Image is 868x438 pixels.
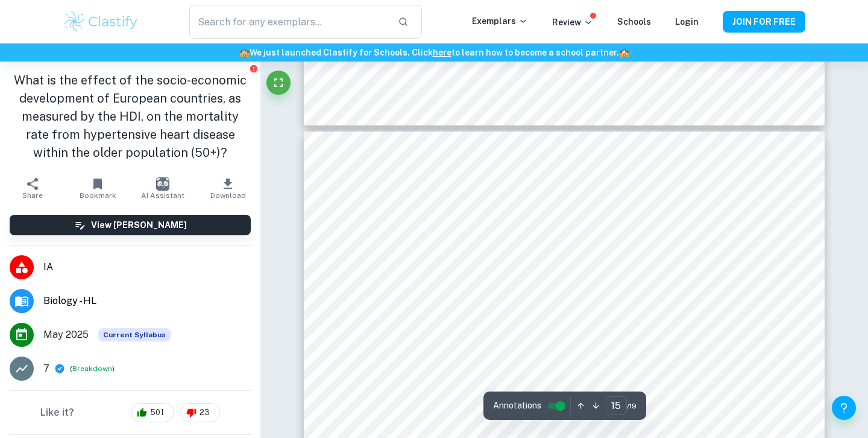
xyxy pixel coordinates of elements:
h6: We just launched Clastify for Schools. Click to learn how to become a school partner. [2,46,866,59]
button: Breakdown [72,363,112,374]
p: Exemplars [472,14,528,28]
div: 23 [180,403,220,422]
a: Login [675,17,699,27]
span: AI Assistant [141,191,184,200]
span: ( ) [70,363,115,375]
h1: What is the effect of the socio-economic development of European countries, as measured by the HD... [10,71,251,162]
span: Share [22,191,43,200]
div: This exemplar is based on the current syllabus. Feel free to refer to it for inspiration/ideas wh... [98,328,171,341]
span: Bookmark [80,191,116,200]
span: 23 [193,407,216,419]
img: Clastify logo [63,10,139,34]
span: 🏫 [619,48,629,57]
h6: Like it? [40,405,74,420]
input: Search for any exemplars... [189,5,388,39]
div: 501 [131,403,174,422]
span: 501 [143,407,171,419]
button: JOIN FOR FREE [723,11,805,33]
span: / 19 [627,401,637,411]
span: IA [43,260,251,275]
span: 🏫 [239,48,250,57]
p: Review [552,16,593,29]
span: Download [210,191,246,200]
p: 7 [43,361,49,376]
button: Download [195,171,260,205]
span: Annotations [493,399,541,412]
span: Biology - HL [43,294,251,308]
span: May 2025 [43,328,89,342]
a: Schools [617,17,651,27]
button: AI Assistant [130,171,195,205]
button: Help and Feedback [832,396,856,420]
button: View [PERSON_NAME] [10,215,251,235]
button: Report issue [249,64,258,73]
h6: View [PERSON_NAME] [91,218,187,232]
img: AI Assistant [156,177,169,191]
button: Fullscreen [266,71,291,95]
span: Current Syllabus [98,328,171,341]
button: Bookmark [65,171,130,205]
a: here [433,48,451,57]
